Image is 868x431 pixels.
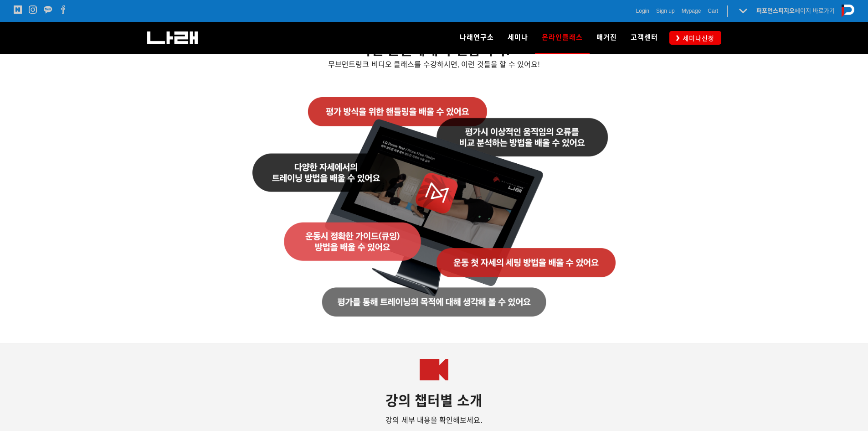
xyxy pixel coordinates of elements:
a: 세미나신청 [669,31,721,44]
span: 매거진 [596,33,617,42]
span: 고객센터 [631,33,658,42]
a: 퍼포먼스피지오페이지 바로가기 [756,7,835,14]
span: 온라인클래스 [542,30,583,45]
a: Login [636,6,649,16]
a: 나래연구소 [453,22,501,54]
span: 나래연구소 [460,33,494,42]
span: 무브먼트링크 비디오 클래스를 수강하시면, 이런 것들을 할 수 있어요! [328,61,539,68]
a: Sign up [656,6,675,16]
strong: 강의 챕터별 소개 [385,393,483,408]
img: d4cb0bcfce828.png [252,97,616,317]
span: 세미나 [508,33,528,42]
a: Mypage [682,6,701,16]
strong: 퍼포먼스피지오 [756,7,795,14]
a: 고객센터 [624,22,665,54]
a: 매거진 [590,22,624,54]
a: 온라인클래스 [535,22,590,54]
a: Cart [708,6,718,16]
a: 세미나 [501,22,535,54]
span: 강의 세부 내용을 확인해보세요. [385,416,483,424]
span: 세미나신청 [680,34,714,43]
